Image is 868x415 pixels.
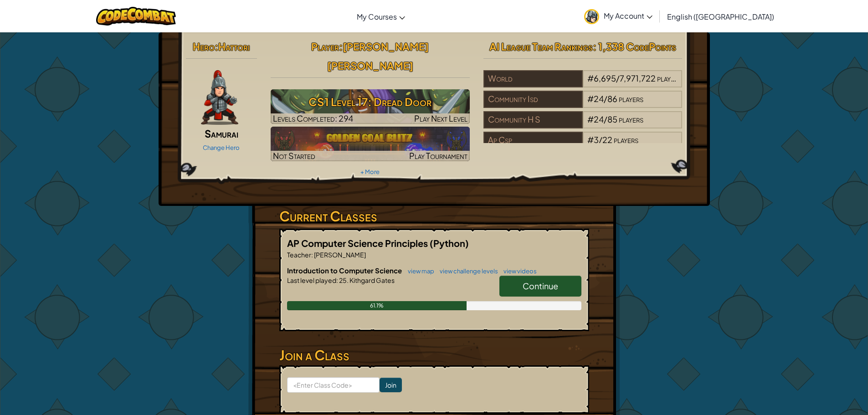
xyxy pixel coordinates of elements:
a: English ([GEOGRAPHIC_DATA]) [663,4,779,29]
img: CS1 Level 17: Dread Door [271,89,470,124]
span: Kithgard Gates [349,276,395,284]
span: English ([GEOGRAPHIC_DATA]) [667,12,774,21]
a: Change Hero [203,144,240,151]
h3: Current Classes [279,206,589,226]
span: Samurai [205,127,238,140]
span: Last level played [287,276,336,284]
span: 86 [607,93,617,104]
span: Play Next Level [414,113,467,123]
span: 24 [594,114,604,124]
a: view challenge levels [435,267,498,275]
span: / [616,73,620,83]
span: players [619,93,643,104]
a: World#6,695/7,971,722players [483,79,683,89]
span: # [587,73,594,83]
span: 25. [338,276,349,284]
a: My Account [580,2,657,31]
span: Not Started [273,150,315,161]
span: players [614,134,638,145]
span: Levels Completed: 294 [273,113,353,123]
div: Ap Csp [483,132,583,149]
span: 22 [602,134,612,145]
img: avatar [584,9,599,24]
div: World [483,70,583,87]
span: players [657,73,682,83]
span: : [336,276,338,284]
img: CodeCombat logo [96,7,176,26]
span: : [339,40,343,53]
span: 6,695 [594,73,616,83]
span: AI League Team Rankings [489,40,593,53]
a: Ap Csp#3/22players [483,140,683,151]
span: players [619,114,643,124]
span: 24 [594,93,604,104]
a: My Courses [352,4,410,29]
a: Community Isd#24/86players [483,99,683,110]
span: : 1,338 CodePoints [593,40,676,53]
a: + More [360,168,380,175]
span: 3 [594,134,599,145]
span: Hattori [218,40,250,53]
span: My Account [604,11,652,20]
span: : [311,251,313,259]
a: Play Next Level [271,89,470,124]
span: AP Computer Science Principles [287,237,430,249]
img: samurai.pose.png [201,70,238,125]
span: 7,971,722 [620,73,656,83]
span: / [604,114,607,124]
span: [PERSON_NAME] [313,251,366,259]
span: Teacher [287,251,311,259]
img: Golden Goal [271,127,470,161]
span: : [215,40,218,53]
span: Hero [193,40,215,53]
a: Community H S#24/85players [483,120,683,130]
span: My Courses [357,12,397,21]
a: Not StartedPlay Tournament [271,127,470,161]
span: [PERSON_NAME] [PERSON_NAME] [327,40,429,72]
span: (Python) [430,237,469,249]
span: # [587,134,594,145]
input: <Enter Class Code> [287,377,380,393]
span: Player [311,40,339,53]
span: # [587,93,594,104]
h3: Join a Class [279,345,589,365]
a: view videos [499,267,537,275]
div: Community H S [483,111,583,128]
span: / [604,93,607,104]
input: Join [380,378,402,392]
span: 85 [607,114,617,124]
div: Community Isd [483,91,583,108]
a: view map [403,267,434,275]
span: Introduction to Computer Science [287,266,403,275]
div: 61.1% [287,301,467,310]
span: Play Tournament [409,150,467,161]
span: # [587,114,594,124]
span: Continue [523,281,558,291]
h3: CS1 Level 17: Dread Door [271,92,470,112]
span: / [599,134,602,145]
